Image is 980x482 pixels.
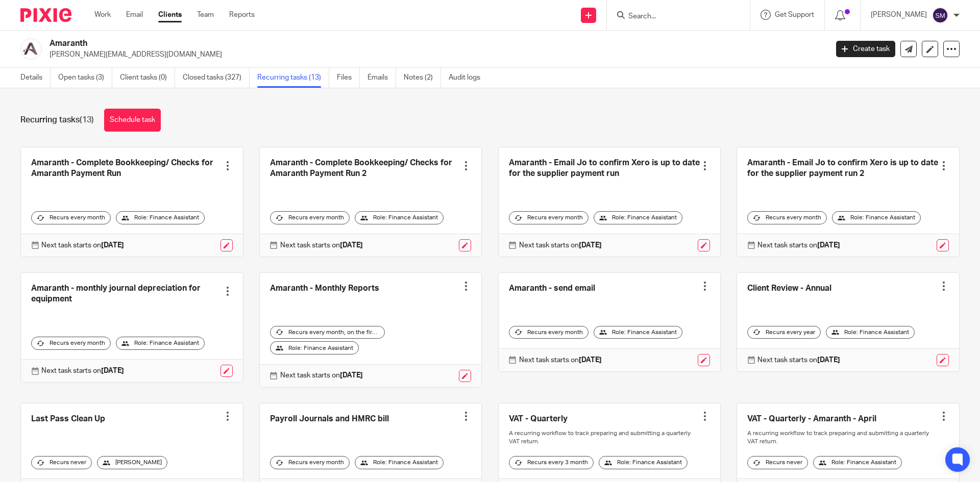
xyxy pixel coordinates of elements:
a: Client tasks (0) [120,68,175,88]
a: Details [20,68,51,88]
p: Next task starts on [519,355,602,365]
div: Recurs every month [747,211,827,224]
strong: [DATE] [817,357,840,364]
p: Next task starts on [280,370,363,380]
div: Role: Finance Assistant [355,456,444,469]
a: Team [197,10,214,20]
div: Recurs every month [270,211,350,224]
strong: [DATE] [340,372,363,379]
div: Recurs every month [509,211,589,224]
p: [PERSON_NAME][EMAIL_ADDRESS][DOMAIN_NAME] [50,49,821,60]
div: Role: Finance Assistant [116,211,205,224]
h1: Recurring tasks [20,115,94,125]
img: Logo.png [20,38,42,60]
div: Recurs every month [31,211,111,224]
span: (13) [80,116,94,124]
div: Recurs every month, on the first workday [270,326,385,339]
strong: [DATE] [101,242,124,249]
div: Recurs never [747,456,808,469]
a: Open tasks (3) [58,68,112,88]
div: Role: Finance Assistant [594,326,682,339]
div: Recurs every month [509,326,589,339]
a: Work [94,10,111,20]
h2: Amaranth [50,38,667,49]
a: Audit logs [449,68,488,88]
strong: [DATE] [340,242,363,249]
div: [PERSON_NAME] [97,456,167,469]
div: Recurs every month [31,337,111,350]
p: Next task starts on [41,240,124,250]
p: Next task starts on [519,240,602,250]
div: Recurs every 3 month [509,456,594,469]
div: Role: Finance Assistant [270,341,359,354]
img: Pixie [20,8,71,22]
span: Get Support [775,11,814,18]
div: Role: Finance Assistant [116,337,205,350]
div: Recurs never [31,456,92,469]
div: Role: Finance Assistant [594,211,682,224]
a: Create task [836,41,895,57]
p: Next task starts on [757,240,840,250]
a: Files [337,68,360,88]
div: Recurs every year [747,326,821,339]
a: Schedule task [104,109,161,132]
div: Recurs every month [270,456,350,469]
div: Role: Finance Assistant [813,456,902,469]
p: Next task starts on [757,355,840,365]
div: Role: Finance Assistant [832,211,921,224]
a: Recurring tasks (13) [257,68,329,88]
input: Search [627,12,719,21]
p: Next task starts on [41,366,124,376]
a: Notes (2) [404,68,441,88]
strong: [DATE] [579,357,602,364]
p: [PERSON_NAME] [871,10,927,20]
img: svg%3E [932,7,948,23]
strong: [DATE] [101,367,124,374]
a: Reports [229,10,255,20]
div: Role: Finance Assistant [355,211,444,224]
a: Email [126,10,143,20]
a: Closed tasks (327) [183,68,250,88]
strong: [DATE] [579,242,602,249]
a: Emails [367,68,396,88]
p: Next task starts on [280,240,363,250]
div: Role: Finance Assistant [826,326,915,339]
a: Clients [158,10,182,20]
div: Role: Finance Assistant [599,456,688,469]
strong: [DATE] [817,242,840,249]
